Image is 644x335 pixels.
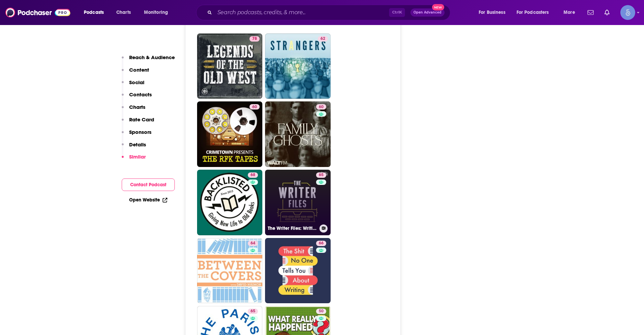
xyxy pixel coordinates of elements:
[620,5,635,20] img: User Profile
[248,309,258,314] a: 65
[197,238,263,304] a: 64
[517,8,549,17] span: For Podcasters
[122,116,154,129] button: Rate Card
[316,172,326,178] a: 65
[512,7,559,18] button: open menu
[139,7,177,18] button: open menu
[122,141,146,154] button: Details
[389,8,405,17] span: Ctrl K
[410,8,445,17] button: Open AdvancedNew
[585,7,596,18] a: Show notifications dropdown
[202,5,457,20] div: Search podcasts, credits, & more...
[122,79,144,92] button: Social
[197,101,263,167] a: 60
[197,170,263,235] a: 68
[316,309,326,314] a: 50
[249,36,260,42] a: 78
[129,54,175,61] p: Reach & Audience
[129,116,154,123] p: Rate Card
[564,8,575,17] span: More
[620,5,635,20] span: Logged in as Spiral5-G1
[252,104,257,111] span: 60
[319,104,324,111] span: 60
[265,33,331,99] a: 62
[122,153,146,166] button: Similar
[265,170,331,235] a: 65The Writer Files: Writing, Productivity, Creativity, and Neuroscience
[144,8,168,17] span: Monitoring
[620,5,635,20] button: Show profile menu
[122,67,149,79] button: Content
[129,104,145,110] p: Charts
[5,6,70,19] img: Podchaser - Follow, Share and Rate Podcasts
[248,241,258,246] a: 64
[129,153,146,160] p: Similar
[122,104,145,116] button: Charts
[248,172,258,178] a: 68
[84,8,104,17] span: Podcasts
[129,67,149,73] p: Content
[316,104,326,110] a: 60
[112,7,135,18] a: Charts
[316,241,326,246] a: 66
[251,240,255,247] span: 64
[251,172,255,178] span: 68
[268,225,317,231] h3: The Writer Files: Writing, Productivity, Creativity, and Neuroscience
[319,308,324,315] span: 50
[122,178,175,191] button: Contact Podcast
[265,238,331,304] a: 66
[129,141,146,148] p: Details
[197,33,263,99] a: 78
[252,35,257,42] span: 78
[432,4,444,10] span: New
[559,7,583,18] button: open menu
[116,8,131,17] span: Charts
[215,7,389,18] input: Search podcasts, credits, & more...
[129,79,144,86] p: Social
[122,91,152,104] button: Contacts
[265,101,331,167] a: 60
[129,197,167,203] a: Open Website
[318,36,328,42] a: 62
[319,240,324,247] span: 66
[79,7,113,18] button: open menu
[413,11,442,14] span: Open Advanced
[249,104,260,110] a: 60
[251,308,255,315] span: 65
[129,91,152,98] p: Contacts
[474,7,514,18] button: open menu
[319,172,324,178] span: 65
[122,54,175,67] button: Reach & Audience
[122,129,151,141] button: Sponsors
[602,7,612,18] a: Show notifications dropdown
[479,8,505,17] span: For Business
[320,35,325,42] span: 62
[129,129,151,135] p: Sponsors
